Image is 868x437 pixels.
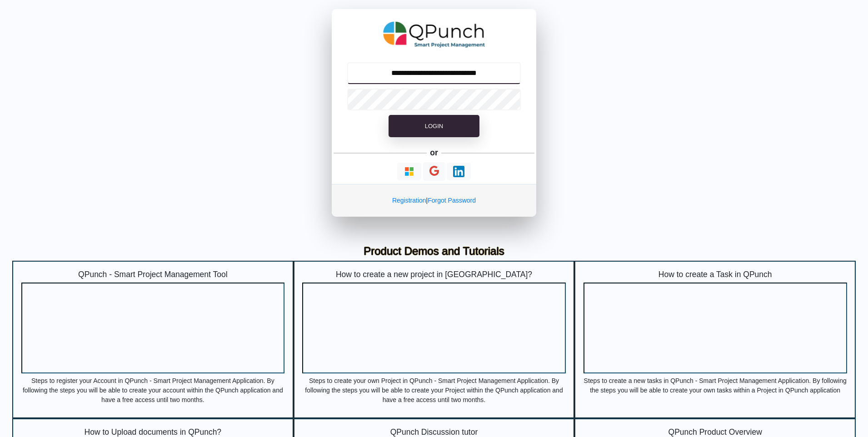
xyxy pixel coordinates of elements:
[404,166,415,177] img: Loading...
[584,376,847,403] p: Steps to create a new tasks in QPunch - Smart Project Management Application. By following the st...
[392,197,426,204] a: Registration
[332,184,536,217] div: |
[21,376,285,403] p: Steps to register your Account in QPunch - Smart Project Management Application. By following the...
[302,376,566,403] p: Steps to create your own Project in QPunch - Smart Project Management Application. By following t...
[383,18,485,51] img: QPunch
[21,427,285,437] h5: How to Upload documents in QPunch?
[584,427,847,437] h5: QPunch Product Overview
[389,115,479,138] button: Login
[302,427,566,437] h5: QPunch Discussion tutor
[453,166,464,177] img: Loading...
[397,163,421,180] button: Continue With Microsoft Azure
[429,146,440,159] h5: or
[428,197,476,204] a: Forgot Password
[423,162,445,181] button: Continue With Google
[302,270,566,279] h5: How to create a new project in [GEOGRAPHIC_DATA]?
[584,270,847,279] h5: How to create a Task in QPunch
[447,163,471,180] button: Continue With LinkedIn
[19,245,849,258] h3: Product Demos and Tutorials
[425,123,443,129] span: Login
[21,270,285,279] h5: QPunch - Smart Project Management Tool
